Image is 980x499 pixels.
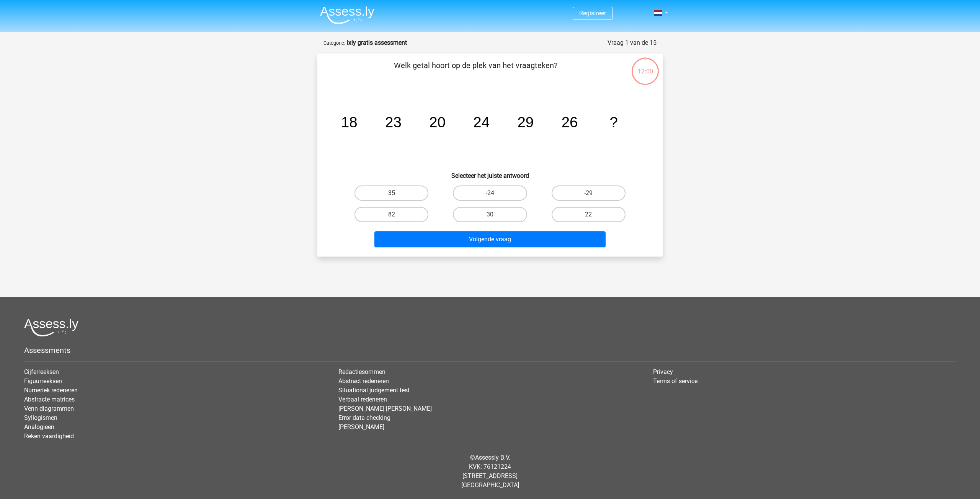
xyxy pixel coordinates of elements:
a: Registreer [579,10,606,17]
tspan: 20 [429,114,446,130]
a: Numeriek redeneren [24,387,78,394]
a: Venn diagrammen [24,405,74,412]
a: Reken vaardigheid [24,432,74,440]
a: Syllogismen [24,414,57,421]
small: Categorie: [323,40,345,46]
a: Situational judgement test [338,387,410,394]
a: Redactiesommen [338,368,385,375]
div: Vraag 1 van de 15 [608,38,657,47]
tspan: 29 [517,114,534,130]
label: -29 [552,185,626,201]
a: Privacy [653,368,673,375]
label: 82 [354,207,428,222]
tspan: 23 [385,114,402,130]
a: [PERSON_NAME] [PERSON_NAME] [338,405,432,412]
label: 35 [354,185,428,201]
h6: Selecteer het juiste antwoord [330,166,650,179]
p: Welk getal hoort op de plek van het vraagteken? [330,60,622,83]
button: Volgende vraag [374,231,606,247]
a: Abstract redeneren [338,377,389,385]
label: 30 [453,207,527,222]
a: Figuurreeksen [24,377,62,385]
img: Assessly [320,6,374,24]
h5: Assessments [24,346,956,355]
a: Cijferreeksen [24,368,59,375]
div: 12:00 [631,57,660,76]
tspan: 24 [473,114,490,130]
label: -24 [453,185,527,201]
img: Assessly logo [24,319,78,336]
div: © KVK: 76121224 [STREET_ADDRESS] [GEOGRAPHIC_DATA] [18,447,962,496]
a: Abstracte matrices [24,396,75,403]
a: Terms of service [653,377,697,385]
a: [PERSON_NAME] [338,423,384,431]
tspan: 18 [341,114,358,130]
a: Verbaal redeneren [338,396,387,403]
tspan: ? [609,114,617,130]
a: Analogieen [24,423,54,431]
strong: Ixly gratis assessment [347,39,407,46]
label: 22 [552,207,626,222]
a: Error data checking [338,414,390,421]
tspan: 26 [562,114,578,130]
a: Assessly B.V. [475,454,510,461]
